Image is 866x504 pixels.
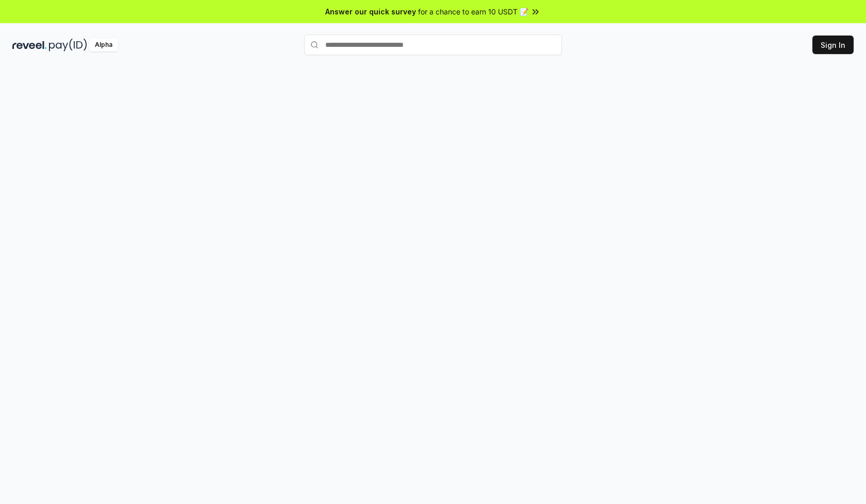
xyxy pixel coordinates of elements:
[418,6,528,17] span: for a chance to earn 10 USDT 📝
[89,39,118,51] div: Alpha
[812,36,854,54] button: Sign In
[325,6,416,17] span: Answer our quick survey
[12,39,47,51] img: reveel_dark
[49,39,87,51] img: pay_id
